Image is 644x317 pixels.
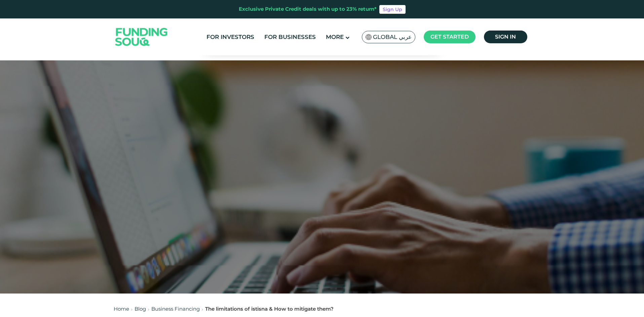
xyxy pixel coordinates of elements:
span: Sign in [495,34,516,40]
span: Global عربي [373,33,412,41]
a: Home [114,306,129,312]
img: SA Flag [366,34,372,40]
a: For Investors [205,32,256,43]
a: For Businesses [263,32,317,43]
span: Get started [430,34,469,40]
a: Sign in [484,31,527,43]
a: Sign Up [379,5,406,14]
a: Business Financing [151,306,200,312]
span: More [326,34,344,40]
a: Blog [135,306,146,312]
div: The limitations of istisna & How to mitigate them? [205,305,334,313]
div: Exclusive Private Credit deals with up to 23% return* [239,5,377,13]
img: Logo [109,20,175,54]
